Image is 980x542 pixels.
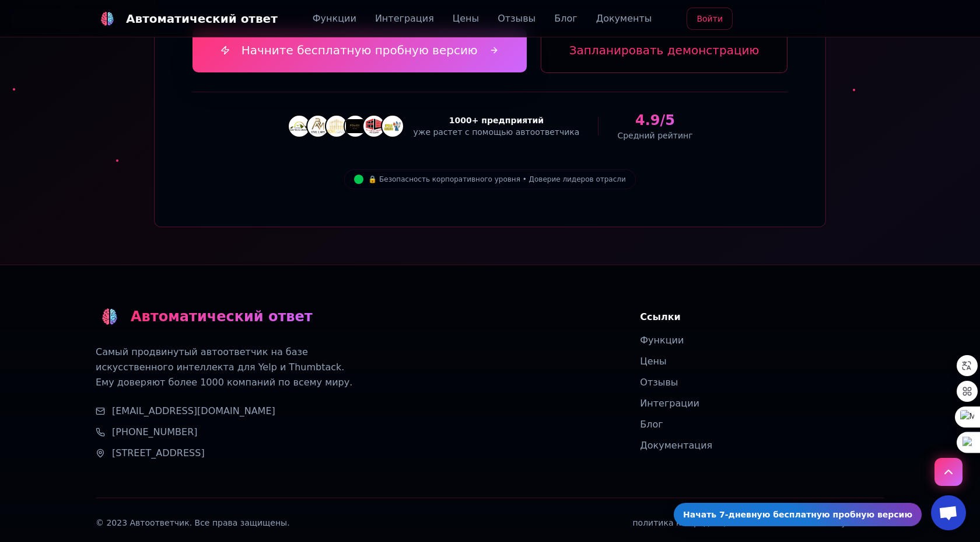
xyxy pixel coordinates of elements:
[96,346,352,388] font: Самый продвинутый автоответчик на базе искусственного интеллекта для Yelp и Thumbtack. Ему доверя...
[635,112,675,128] font: 4.9/5
[365,117,383,135] img: Гаражные ворота EL
[541,27,788,73] button: Запланировать демонстрацию
[596,13,652,24] font: Документы
[453,13,479,24] font: Цены
[100,11,114,26] img: Логотип автоответчика
[327,117,346,135] img: Услуги по обслуживанию гаражных ворот и дверей Royal
[632,517,770,529] a: политика конфиденциальности
[554,13,577,24] font: Блог
[640,335,684,346] a: Функции
[192,28,527,72] a: Начните бесплатную пробную версию
[640,311,680,322] font: Ссылки
[112,426,198,437] font: [PHONE_NUMBER]
[596,12,652,26] a: Документы
[453,12,479,26] a: Цены
[242,43,478,57] font: Начните бесплатную пробную версию
[687,8,733,30] a: Войти
[309,117,327,135] img: Студия Abm Builders
[640,419,663,430] a: Блог
[290,117,309,135] img: CA Electrical Group
[935,458,963,486] button: Прокрутить наверх
[414,127,580,137] font: уже растет с помощью автоответчика
[696,14,723,23] font: Войти
[126,12,278,26] font: Автоматический ответ
[96,518,290,527] font: © 2023 Автоответчик. Все права защищены.
[640,377,678,388] a: Отзывы
[346,117,365,135] img: Строители власти
[112,447,205,458] font: [STREET_ADDRESS]
[498,12,535,26] a: Отзывы
[672,503,923,527] a: Начать 7-дневную бесплатную пробную версию
[96,7,278,30] a: Логотип автоответчикаАвтоматический ответ
[569,43,759,57] font: Запланировать демонстрацию
[131,308,313,325] font: Автоматический ответ
[383,117,402,135] img: Гуру по ОВКВ и изоляции
[112,425,198,439] a: [PHONE_NUMBER]
[632,518,770,527] font: политика конфиденциальности
[931,495,966,530] div: Open chat
[112,405,275,416] font: [EMAIL_ADDRESS][DOMAIN_NAME]
[313,12,356,26] a: Функции
[617,131,692,140] font: Средний рейтинг
[313,13,356,24] font: Функции
[112,404,275,418] a: [EMAIL_ADDRESS][DOMAIN_NAME]
[736,6,890,32] iframe: Кнопка «Войти с аккаунтом Google»
[640,356,666,367] a: Цены
[101,308,118,325] img: Автоответчик Лучший автоответчик Yelp
[375,12,434,26] a: Интеграция
[681,509,914,519] font: Начать 7-дневную бесплатную пробную версию
[498,13,535,24] font: Отзывы
[375,13,434,24] font: Интеграция
[368,175,626,183] font: 🔒 Безопасность корпоративного уровня • Доверие лидеров отрасли
[449,116,544,125] font: 1000+ предприятий
[640,440,712,451] a: Документация
[640,398,699,409] a: Интеграции
[554,12,577,26] a: Блог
